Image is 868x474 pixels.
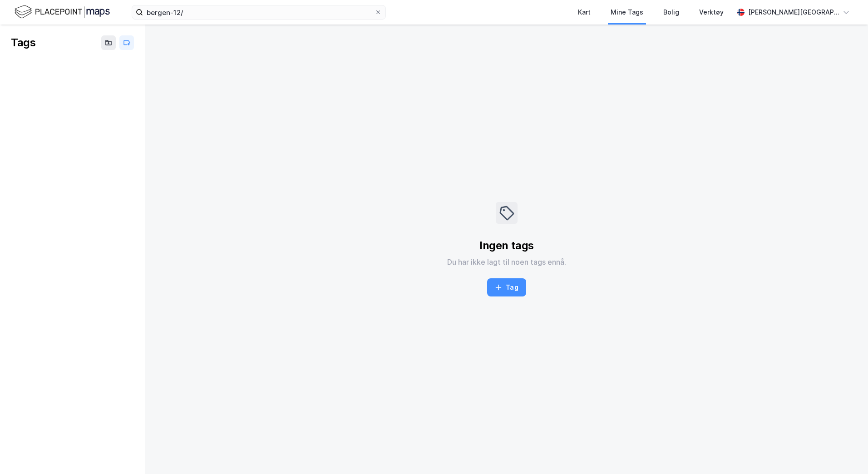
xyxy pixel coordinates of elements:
[578,7,591,18] div: Kart
[143,5,375,19] input: Søk på adresse, matrikkel, gårdeiere, leietakere eller personer
[823,430,868,474] div: Kontrollprogram for chat
[823,430,868,474] iframe: Chat Widget
[663,7,679,18] div: Bolig
[611,7,643,18] div: Mine Tags
[487,278,526,296] button: Tag
[447,257,566,267] div: Du har ikke lagt til noen tags ennå.
[15,4,110,20] img: logo.f888ab2527a4732fd821a326f86c7f29.svg
[11,35,35,50] div: Tags
[479,238,534,253] div: Ingen tags
[699,7,724,18] div: Verktøy
[748,7,839,18] div: [PERSON_NAME][GEOGRAPHIC_DATA]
